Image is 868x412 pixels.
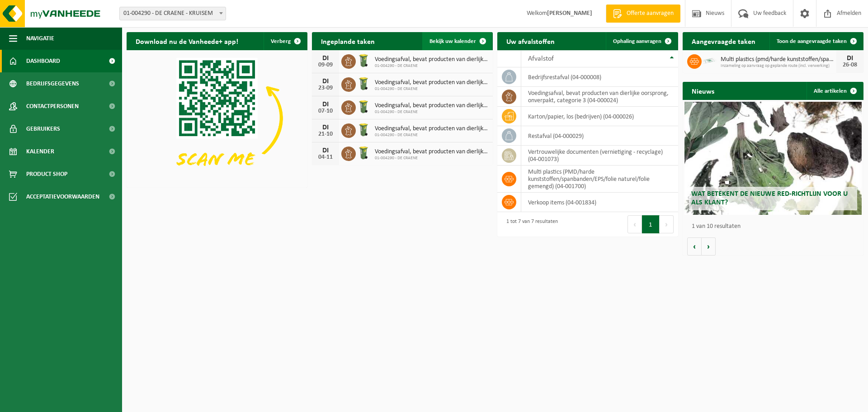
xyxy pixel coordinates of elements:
[547,10,592,17] strong: [PERSON_NAME]
[683,32,764,50] h2: Aangevraagde taken
[26,27,54,50] span: Navigatie
[702,237,716,256] button: Volgende
[316,62,335,68] div: 09-09
[807,82,863,100] a: Alle artikelen
[721,56,836,63] span: Multi plastics (pmd/harde kunststoffen/spanbanden/eps/folie naturel/folie gemeng...
[26,95,79,118] span: Contactpersonen
[606,5,680,23] a: Offerte aanvragen
[120,7,226,20] span: 01-004290 - DE CRAENE - KRUISEM
[521,107,678,126] td: karton/papier, los (bedrijven) (04-000026)
[841,55,859,62] div: DI
[316,108,335,114] div: 07-10
[660,215,674,233] button: Next
[316,55,335,62] div: DI
[841,62,859,68] div: 26-08
[375,125,488,133] span: Voedingsafval, bevat producten van dierlijke oorsprong, onverpakt, categorie 3
[687,237,702,256] button: Vorige
[642,215,660,233] button: 1
[127,50,307,186] img: Download de VHEPlus App
[521,193,678,212] td: verkoop items (04-001834)
[528,55,554,62] span: Afvalstof
[375,148,488,156] span: Voedingsafval, bevat producten van dierlijke oorsprong, onverpakt, categorie 3
[356,76,371,91] img: WB-0140-HPE-GN-50
[316,131,335,137] div: 21-10
[691,190,848,206] span: Wat betekent de nieuwe RED-richtlijn voor u als klant?
[777,38,847,44] span: Toon de aangevraagde taken
[721,63,836,69] span: Inzameling op aanvraag op geplande route (incl. verwerking)
[26,163,67,185] span: Product Shop
[375,102,488,109] span: Voedingsafval, bevat producten van dierlijke oorsprong, onverpakt, categorie 3
[356,99,371,114] img: WB-0140-HPE-GN-50
[312,32,384,50] h2: Ingeplande taken
[26,50,60,72] span: Dashboard
[26,118,60,140] span: Gebruikers
[356,145,371,161] img: WB-0140-HPE-GN-50
[521,146,678,166] td: vertrouwelijke documenten (vernietiging - recyclage) (04-001073)
[375,56,488,63] span: Voedingsafval, bevat producten van dierlijke oorsprong, onverpakt, categorie 3
[502,214,558,234] div: 1 tot 7 van 7 resultaten
[356,53,371,68] img: WB-0140-HPE-GN-50
[613,38,661,44] span: Ophaling aanvragen
[316,154,335,161] div: 04-11
[316,124,335,131] div: DI
[271,38,291,44] span: Verberg
[375,79,488,86] span: Voedingsafval, bevat producten van dierlijke oorsprong, onverpakt, categorie 3
[627,215,642,233] button: Previous
[692,223,859,230] p: 1 van 10 resultaten
[702,53,717,68] img: LP-SK-00500-LPE-16
[769,32,863,50] a: Toon de aangevraagde taken
[316,101,335,108] div: DI
[26,140,54,163] span: Kalender
[26,185,99,208] span: Acceptatievoorwaarden
[521,126,678,146] td: restafval (04-000029)
[26,72,79,95] span: Bedrijfsgegevens
[624,9,676,18] span: Offerte aanvragen
[521,166,678,193] td: multi plastics (PMD/harde kunststoffen/spanbanden/EPS/folie naturel/folie gemengd) (04-001700)
[264,32,307,50] button: Verberg
[606,32,677,50] a: Ophaling aanvragen
[683,82,723,99] h2: Nieuws
[316,78,335,85] div: DI
[375,63,488,69] span: 01-004290 - DE CRAENE
[375,156,488,161] span: 01-004290 - DE CRAENE
[316,85,335,91] div: 23-09
[316,147,335,154] div: DI
[375,86,488,92] span: 01-004290 - DE CRAENE
[375,109,488,115] span: 01-004290 - DE CRAENE
[356,122,371,137] img: WB-0140-HPE-GN-50
[375,133,488,138] span: 01-004290 - DE CRAENE
[497,32,564,50] h2: Uw afvalstoffen
[521,67,678,87] td: bedrijfsrestafval (04-000008)
[521,87,678,107] td: voedingsafval, bevat producten van dierlijke oorsprong, onverpakt, categorie 3 (04-000024)
[422,32,492,50] a: Bekijk uw kalender
[127,32,247,50] h2: Download nu de Vanheede+ app!
[119,7,226,20] span: 01-004290 - DE CRAENE - KRUISEM
[684,102,862,215] a: Wat betekent de nieuwe RED-richtlijn voor u als klant?
[429,38,476,44] span: Bekijk uw kalender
